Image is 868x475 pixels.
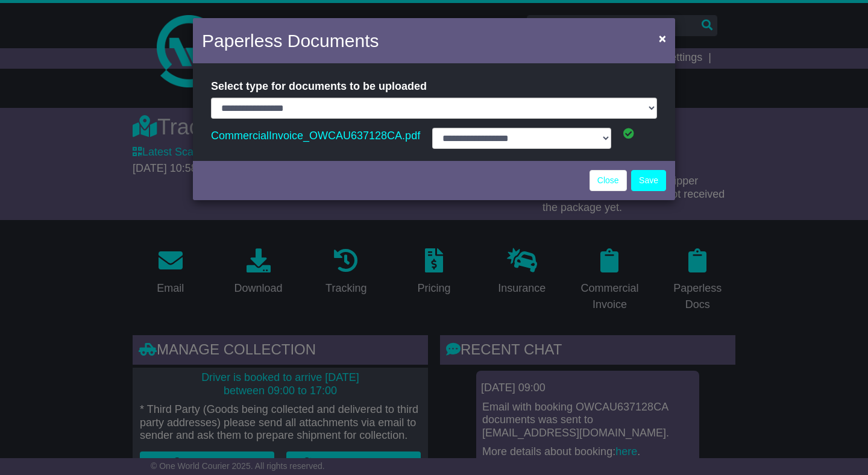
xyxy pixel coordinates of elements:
[659,31,666,45] span: ×
[653,26,672,51] button: Close
[211,127,420,145] a: CommercialInvoice_OWCAU637128CA.pdf
[211,75,427,98] label: Select type for documents to be uploaded
[631,170,666,191] button: Save
[590,170,627,191] a: Close
[202,27,379,54] h4: Paperless Documents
